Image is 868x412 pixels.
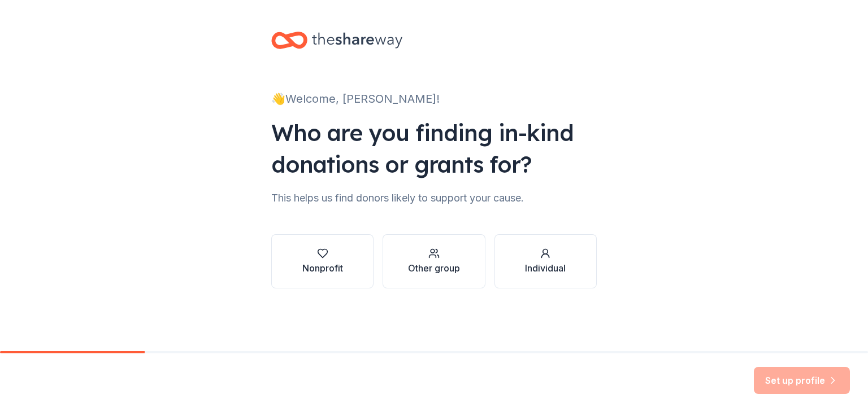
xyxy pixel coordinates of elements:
[271,234,374,288] button: Nonprofit
[383,234,485,288] button: Other group
[271,90,597,108] div: 👋 Welcome, [PERSON_NAME]!
[271,117,597,180] div: Who are you finding in-kind donations or grants for?
[525,261,566,275] div: Individual
[302,261,343,275] div: Nonprofit
[408,261,460,275] div: Other group
[494,234,597,288] button: Individual
[271,189,597,207] div: This helps us find donors likely to support your cause.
